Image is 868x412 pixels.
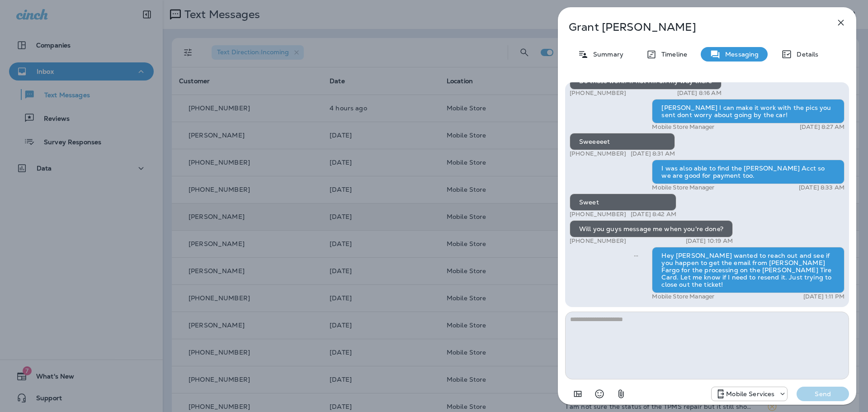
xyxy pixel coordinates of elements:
p: Summary [589,51,623,58]
div: I was also able to find the [PERSON_NAME] Acct so we are good for payment too. [652,160,844,184]
p: [PHONE_NUMBER] [570,150,626,157]
span: Sent [634,251,638,259]
div: Sweeeeet [570,133,675,150]
p: Mobile Store Manager [652,184,714,191]
p: Mobile Services [726,390,774,398]
p: [DATE] 8:27 AM [800,123,844,131]
p: [PHONE_NUMBER] [570,237,626,245]
button: Add in a premade template [569,385,587,403]
div: Hey [PERSON_NAME] wanted to reach out and see if you happen to get the email from [PERSON_NAME] F... [652,247,844,293]
p: Timeline [657,51,687,58]
p: [PHONE_NUMBER] [570,90,626,97]
div: +1 (402) 537-0264 [712,388,787,399]
div: Sweet [570,194,676,211]
p: Mobile Store Manager [652,123,714,131]
div: Will you guys message me when you're done? [570,220,733,237]
p: [DATE] 8:42 AM [631,211,676,218]
p: [DATE] 8:16 AM [677,90,722,97]
p: [PHONE_NUMBER] [570,211,626,218]
button: Select an emoji [590,385,609,403]
p: Mobile Store Manager [652,293,714,300]
p: Details [792,51,818,58]
p: [DATE] 1:11 PM [803,293,844,300]
p: [DATE] 8:31 AM [631,150,675,157]
p: Grant [PERSON_NAME] [569,21,816,33]
p: [DATE] 8:33 AM [799,184,844,191]
p: [DATE] 10:19 AM [686,237,733,245]
div: [PERSON_NAME] I can make it work with the pics you sent dont worry about going by the car! [652,99,844,123]
p: Messaging [721,51,759,58]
